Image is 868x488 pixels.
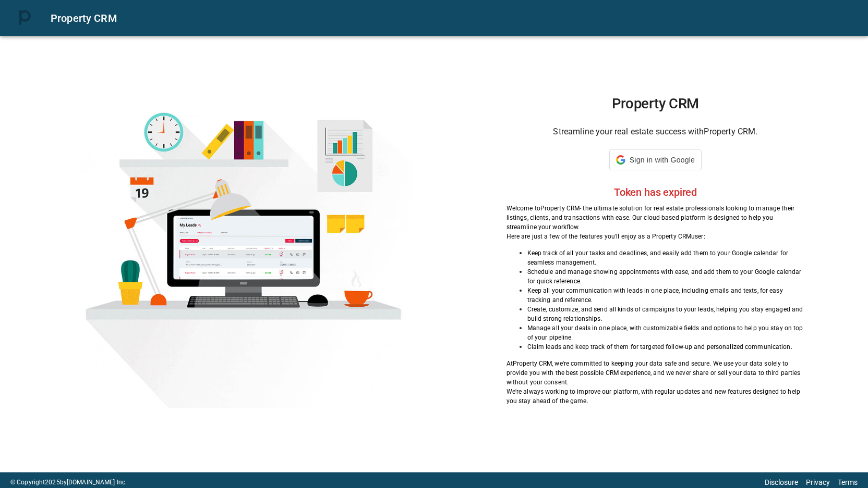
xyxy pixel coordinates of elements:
[507,204,805,232] p: Welcome to Property CRM - the ultimate solution for real estate professionals looking to manage t...
[507,387,805,406] p: We're always working to improve our platform, with regular updates and new features designed to h...
[609,149,702,170] div: Sign in with Google
[614,186,697,198] h2: Token has expired
[527,323,805,342] p: Manage all your deals in one place, with customizable fields and options to help you stay on top ...
[10,478,127,487] p: © Copyright 2025 by
[507,124,805,139] h6: Streamline your real estate success with Property CRM .
[507,359,805,387] p: At Property CRM , we're committed to keeping your data safe and secure. We use your data solely t...
[51,10,855,27] div: Property CRM
[806,478,830,486] a: Privacy
[765,478,798,486] a: Disclosure
[507,95,805,112] h1: Property CRM
[527,342,805,352] p: Claim leads and keep track of them for targeted follow-up and personalized communication.
[507,232,805,241] p: Here are just a few of the features you'll enjoy as a Property CRM user:
[527,305,805,323] p: Create, customize, and send all kinds of campaigns to your leads, helping you stay engaged and bu...
[527,267,805,286] p: Schedule and manage showing appointments with ease, and add them to your Google calendar for quic...
[527,286,805,305] p: Keep all your communication with leads in one place, including emails and texts, for easy trackin...
[838,478,858,486] a: Terms
[630,156,695,164] span: Sign in with Google
[67,479,127,486] a: [DOMAIN_NAME] Inc.
[527,248,805,267] p: Keep track of all your tasks and deadlines, and easily add them to your Google calendar for seaml...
